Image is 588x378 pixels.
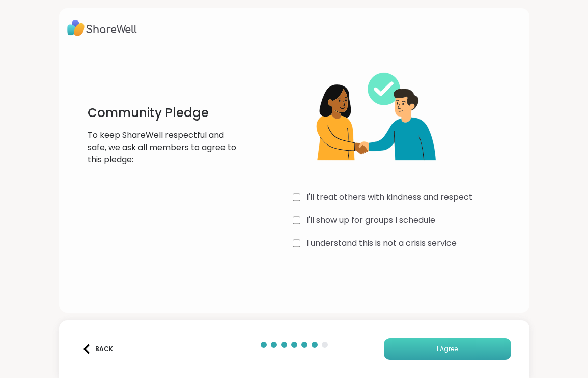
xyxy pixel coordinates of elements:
label: I understand this is not a crisis service [306,237,457,249]
button: Back [77,338,118,360]
button: I Agree [384,338,511,360]
div: Back [82,344,113,354]
span: I Agree [437,344,458,354]
label: I'll show up for groups I schedule [306,214,435,226]
img: ShareWell Logo [67,16,137,40]
p: To keep ShareWell respectful and safe, we ask all members to agree to this pledge: [88,129,240,166]
h1: Community Pledge [88,105,240,121]
label: I'll treat others with kindness and respect [306,191,472,203]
